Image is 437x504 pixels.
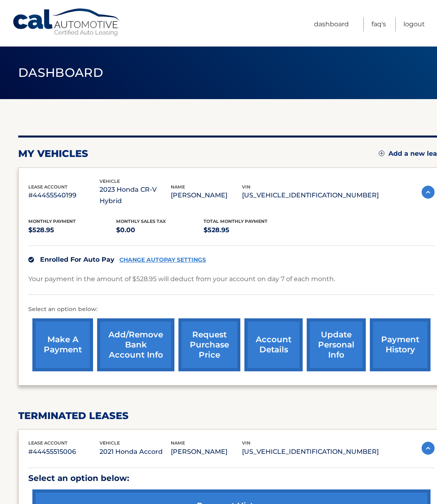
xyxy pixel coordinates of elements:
p: [US_VEHICLE_IDENTIFICATION_NUMBER] [242,190,379,201]
p: Select an option below: [28,471,435,485]
a: Cal Automotive [12,8,121,37]
span: Total Monthly Payment [204,218,267,224]
a: CHANGE AUTOPAY SETTINGS [119,256,206,263]
p: #44455540199 [28,190,100,201]
h2: my vehicles [18,148,88,160]
p: Select an option below: [28,305,435,314]
span: lease account [28,440,68,446]
p: [US_VEHICLE_IDENTIFICATION_NUMBER] [242,446,379,457]
a: update personal info [307,318,366,371]
a: payment history [370,318,431,371]
span: Dashboard [18,65,103,80]
p: 2021 Honda Accord [100,446,171,457]
p: #44455515006 [28,446,100,457]
p: $0.00 [116,224,204,236]
img: accordion-active.svg [422,186,435,199]
span: lease account [28,184,68,190]
span: vin [242,440,250,446]
a: Logout [403,17,425,32]
img: add.svg [379,150,384,156]
a: make a payment [32,318,93,371]
p: $528.95 [28,224,116,236]
span: vehicle [100,440,120,446]
p: [PERSON_NAME] [171,190,242,201]
a: Add/Remove bank account info [97,318,174,371]
span: vehicle [100,178,120,184]
img: check.svg [28,257,34,263]
span: vin [242,184,250,190]
span: name [171,184,185,190]
span: Monthly sales Tax [116,218,166,224]
a: Dashboard [314,17,349,32]
span: Monthly Payment [28,218,76,224]
img: accordion-active.svg [422,442,435,455]
p: 2023 Honda CR-V Hybrid [100,184,171,207]
span: Enrolled For Auto Pay [40,256,115,263]
p: Your payment in the amount of $528.95 will deduct from your account on day 7 of each month. [28,273,335,285]
a: request purchase price [178,318,240,371]
p: $528.95 [204,224,291,236]
a: account details [244,318,303,371]
span: name [171,440,185,446]
a: FAQ's [371,17,386,32]
p: [PERSON_NAME] [171,446,242,457]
